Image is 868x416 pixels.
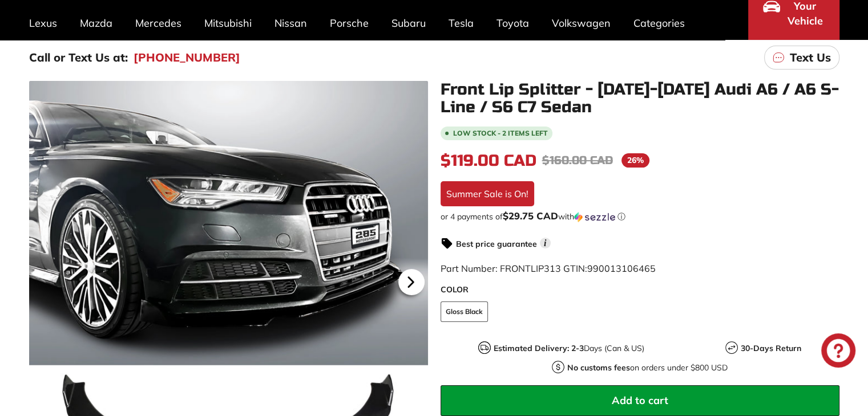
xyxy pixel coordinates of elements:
a: Porsche [318,6,380,40]
inbox-online-store-chat: Shopify online store chat [818,333,859,370]
a: Volkswagen [540,6,622,40]
h1: Front Lip Splitter - [DATE]-[DATE] Audi A6 / A6 S-Line / S6 C7 Sedan [441,81,839,116]
img: Sezzle [574,212,615,222]
label: COLOR [441,284,839,296]
span: $29.75 CAD [503,210,558,222]
strong: 30-Days Return [741,343,801,353]
div: or 4 payments of$29.75 CADwithSezzle Click to learn more about Sezzle [441,211,839,222]
p: Call or Text Us at: [29,49,128,66]
div: Summer Sale is On! [441,181,534,206]
p: Days (Can & US) [494,342,644,354]
a: Lexus [18,6,68,40]
a: Subaru [380,6,437,40]
span: Low stock - 2 items left [453,130,548,137]
p: on orders under $800 USD [567,362,728,374]
a: Text Us [764,46,839,70]
a: [PHONE_NUMBER] [134,49,240,66]
a: Mercedes [124,6,193,40]
a: Categories [622,6,696,40]
span: Part Number: FRONTLIP313 GTIN: [441,263,656,274]
a: Nissan [263,6,318,40]
a: Mitsubishi [193,6,263,40]
button: Add to cart [441,385,839,416]
strong: No customs fees [567,362,630,373]
span: 26% [621,153,649,168]
span: $119.00 CAD [441,151,536,170]
strong: Estimated Delivery: 2-3 [494,343,584,353]
strong: Best price guarantee [456,239,537,249]
span: Add to cart [612,394,668,407]
a: Tesla [437,6,485,40]
p: Text Us [790,49,831,66]
span: $160.00 CAD [542,153,613,168]
a: Mazda [68,6,124,40]
a: Toyota [485,6,540,40]
span: 990013106465 [587,263,656,274]
div: or 4 payments of with [441,211,839,222]
span: i [540,238,551,248]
